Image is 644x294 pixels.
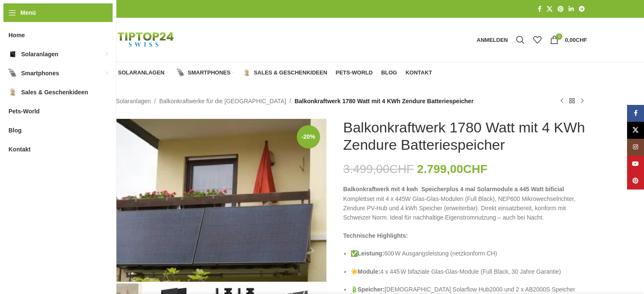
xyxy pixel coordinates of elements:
p: ☀️ 4 x 445 W bifaziale Glas-Glas-Module (Full Black, 30 Jahre Garantie) [351,267,587,276]
a: Pets-World [336,64,373,81]
span: Sales & Geschenkideen [254,69,327,76]
span: Kontakt [8,142,30,157]
div: Hauptnavigation [78,64,437,81]
div: Meine Wunschliste [529,31,546,48]
span: CHF [390,162,414,176]
strong: Speicher: [358,286,385,293]
p: ✅ 600 W Ausgangsleistung (netzkonform CH) [351,249,587,258]
span: Home [8,27,25,43]
a: Sales & Geschenkideen [243,64,327,81]
a: Kontakt [406,64,432,81]
span: Pets-World [8,104,40,119]
bdi: 0,00 [565,37,587,43]
p: Komplettset mit 4 x 445W Glas-Glas-Modulen (Full Black), NEP600 Mikrowechselrichter, Zendure PV-H... [343,184,587,223]
a: Telegram Social Link [576,3,587,15]
a: Vorheriges Produkt [557,96,567,106]
img: Sales & Geschenkideen [8,88,17,96]
span: CHF [576,37,587,43]
span: Blog [8,123,22,138]
a: 0 0,00CHF [546,31,591,48]
span: Sales & Geschenkideen [21,85,88,100]
a: Balkonkraftwerke für die [GEOGRAPHIC_DATA] [159,96,286,106]
span: CHF [463,162,488,176]
a: Instagram Social Link [627,139,644,156]
span: Kontakt [406,69,432,76]
span: Anmelden [477,37,508,43]
img: Smartphones [177,69,185,77]
a: YouTube Social Link [627,156,644,173]
nav: Breadcrumb [83,96,474,106]
a: X Social Link [544,3,555,15]
bdi: 2.799,00 [417,162,488,176]
a: Blog [381,64,397,81]
a: Anmelden [473,31,512,48]
span: Blog [381,69,397,76]
a: Facebook Social Link [627,105,644,122]
span: -20% [297,125,320,148]
span: 0 [556,33,562,40]
span: Solaranlagen [21,47,58,62]
a: Suche [512,31,529,48]
img: Solaranlagen [8,50,17,58]
a: LinkedIn Social Link [566,3,576,15]
strong: Technische Highlights: [343,232,408,239]
a: Smartphones [177,64,235,81]
a: Pinterest Social Link [555,3,566,15]
strong: Module: [358,268,381,275]
a: Solaranlagen [108,64,169,81]
strong: Balkonkraftwerk mit 4 kwh Speicherplus 4 mal Solarmodule a 445 Watt bificial [343,186,564,192]
a: X Social Link [627,122,644,139]
span: Balkonkraftwerk 1780 Watt mit 4 KWh Zendure Batteriespeicher [295,96,474,106]
h1: Balkonkraftwerk 1780 Watt mit 4 KWh Zendure Batteriespeicher [343,119,587,154]
a: Logo der Website [83,36,188,43]
span: Solaranlagen [118,69,165,76]
span: Smartphones [188,69,230,76]
span: Smartphones [21,66,59,81]
bdi: 3.499,00 [343,162,414,176]
a: Pinterest Social Link [627,173,644,190]
a: Solaranlagen [116,96,151,106]
a: Nächstes Produkt [577,96,587,106]
span: Menü [20,8,36,17]
img: Smartphones [8,69,17,77]
a: Facebook Social Link [535,3,544,15]
strong: Leistung: [358,250,384,257]
img: Sales & Geschenkideen [243,69,251,77]
span: Pets-World [336,69,373,76]
img: Steckerkraftwerk [83,119,326,282]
